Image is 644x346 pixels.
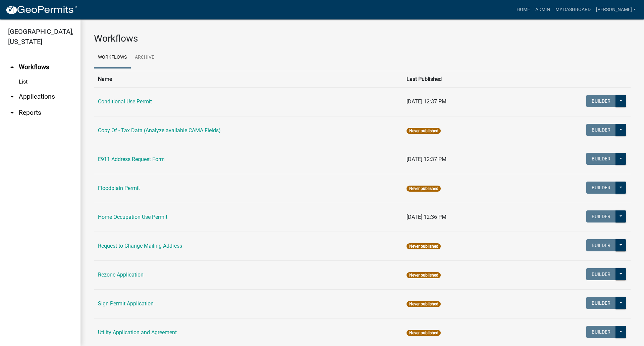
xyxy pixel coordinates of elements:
h3: Workflows [94,33,631,44]
a: Rezone Application [98,271,144,278]
a: Sign Permit Application [98,300,154,307]
button: Builder [586,124,616,136]
a: Conditional Use Permit [98,98,152,105]
span: Never published [407,186,440,192]
button: Builder [586,210,616,223]
span: Never published [407,272,440,278]
i: arrow_drop_down [8,109,16,117]
a: Copy Of - Tax Data (Analyze available CAMA Fields) [98,127,221,134]
span: Never published [407,330,440,336]
button: Builder [586,239,616,251]
button: Builder [586,297,616,309]
a: Archive [131,47,158,68]
a: My Dashboard [553,3,593,16]
button: Builder [586,95,616,107]
button: Builder [586,153,616,165]
i: arrow_drop_up [8,63,16,71]
a: Home [514,3,533,16]
span: Never published [407,301,440,307]
a: [PERSON_NAME] [593,3,639,16]
a: Home Occupation Use Permit [98,214,167,220]
span: Never published [407,243,440,249]
button: Builder [586,268,616,280]
i: arrow_drop_down [8,93,16,101]
a: E911 Address Request Form [98,156,165,162]
button: Builder [586,326,616,338]
th: Name [94,71,402,87]
span: Never published [407,128,440,134]
a: Floodplain Permit [98,185,140,191]
button: Builder [586,182,616,194]
span: [DATE] 12:37 PM [407,156,446,162]
th: Last Published [402,71,516,87]
a: Workflows [94,47,131,68]
span: [DATE] 12:37 PM [407,98,446,105]
span: [DATE] 12:36 PM [407,214,446,220]
a: Admin [533,3,553,16]
a: Request to Change Mailing Address [98,243,182,249]
a: Utility Application and Agreement [98,329,177,336]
